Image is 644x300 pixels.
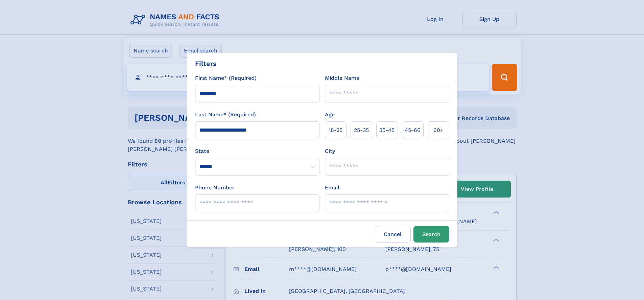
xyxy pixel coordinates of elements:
label: First Name* (Required) [195,74,257,82]
span: 25‑35 [354,126,369,134]
label: Email [325,184,339,192]
label: Age [325,111,335,119]
span: 60+ [433,126,444,134]
span: 35‑45 [379,126,395,134]
button: Search [413,226,449,243]
label: Last Name* (Required) [195,111,256,119]
label: Phone Number [195,184,235,192]
label: Middle Name [325,74,359,82]
div: Filters [195,59,217,69]
span: 18‑25 [329,126,342,134]
label: Cancel [375,226,411,243]
label: City [325,147,335,155]
label: State [195,147,319,155]
span: 45‑60 [405,126,421,134]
